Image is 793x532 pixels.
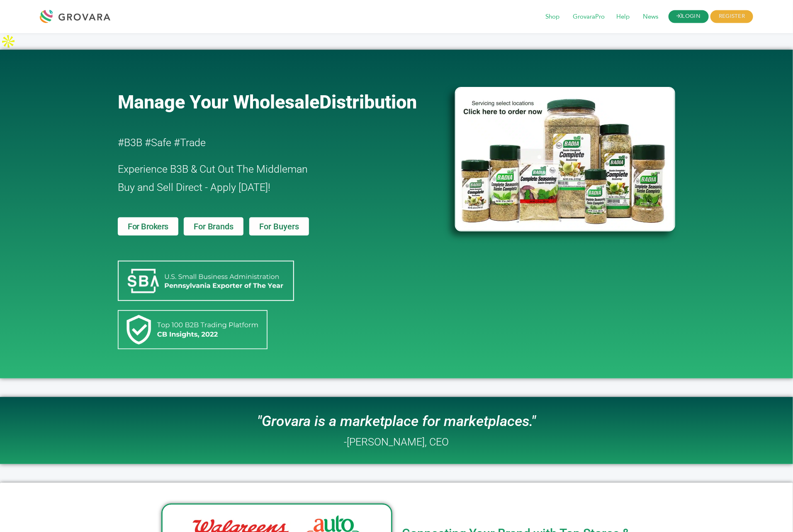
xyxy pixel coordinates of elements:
span: For Brokers [128,222,168,231]
span: Buy and Sell Direct - Apply [DATE]! [118,181,270,193]
span: Shop [540,9,566,25]
a: Shop [540,12,566,22]
span: GrovaraPro [567,9,611,25]
a: News [637,12,664,22]
a: For Brokers [118,217,178,236]
i: "Grovara is a marketplace for marketplaces." [257,413,536,430]
span: For Brands [194,222,233,231]
span: Help [611,9,636,25]
span: Experience B3B & Cut Out The Middleman [118,163,308,175]
a: Help [611,12,636,22]
span: For Buyers [259,222,299,231]
span: REGISTER [710,10,753,23]
a: Manage Your WholesaleDistribution [118,91,441,113]
h2: #B3B #Safe #Trade [118,134,407,152]
h2: -[PERSON_NAME], CEO [344,437,449,447]
a: For Brands [184,217,243,236]
span: Manage Your Wholesale [118,91,319,113]
span: News [637,9,664,25]
a: LOGIN [669,10,709,23]
a: GrovaraPro [567,12,611,22]
span: Distribution [319,91,417,113]
a: For Buyers [249,217,309,236]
